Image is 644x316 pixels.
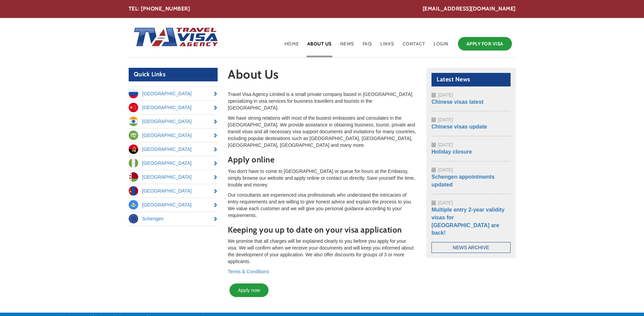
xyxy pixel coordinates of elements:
a: Contact [402,35,426,57]
a: [GEOGRAPHIC_DATA] [129,101,218,114]
a: Schengen appointments updated [431,174,495,187]
a: FAQ [362,35,373,57]
a: [GEOGRAPHIC_DATA] [129,170,218,184]
a: [GEOGRAPHIC_DATA] [129,129,218,142]
div: TEL: [PHONE_NUMBER] [129,5,516,13]
a: [GEOGRAPHIC_DATA] [129,115,218,128]
p: We have strong relations with most of the busiest embassies and consulates in the [GEOGRAPHIC_DAT... [228,115,416,149]
a: Links [380,35,395,57]
span: [DATE] [438,142,453,147]
span: [DATE] [438,167,453,173]
a: [EMAIL_ADDRESS][DOMAIN_NAME] [423,5,516,13]
p: We promise that all charges will be explained clearly to you before you apply for your visa. We w... [228,238,416,265]
span: [DATE] [438,117,453,122]
img: Home [129,21,219,55]
a: Login [433,35,449,57]
p: Travel Visa Agency Limited is a small private company based in [GEOGRAPHIC_DATA] specializing in ... [228,91,416,111]
a: Chinese visas latest [431,99,483,105]
h1: About Us [228,68,416,84]
h3: Apply online [228,155,416,164]
a: About Us [307,35,332,57]
a: Apply now [229,283,269,297]
a: Terms & Conditions [228,269,269,274]
h2: Latest News [431,73,511,86]
span: [DATE] [438,92,453,98]
a: [GEOGRAPHIC_DATA] [129,198,218,212]
a: Multiple entry 2-year validity visas for [GEOGRAPHIC_DATA] are back! [431,207,504,236]
p: Our consultants are experienced visa professionals who understand the intricacies of entry requir... [228,192,416,219]
a: News [339,35,355,57]
a: Chinese visas update [431,124,487,130]
a: Home [284,35,300,57]
a: [GEOGRAPHIC_DATA] [129,156,218,170]
a: [GEOGRAPHIC_DATA] [129,142,218,156]
a: [GEOGRAPHIC_DATA] [129,87,218,100]
a: News Archive [431,242,511,253]
a: Holiday closure [431,149,472,155]
a: [GEOGRAPHIC_DATA] [129,184,218,198]
span: [DATE] [438,200,453,205]
a: Schengen [129,212,218,225]
h3: Keeping you up to date on your visa application [228,225,416,234]
a: Apply for Visa [458,37,512,51]
p: You don't have to come to [GEOGRAPHIC_DATA] or queue for hours at the Embassy, simply browse our ... [228,168,416,188]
